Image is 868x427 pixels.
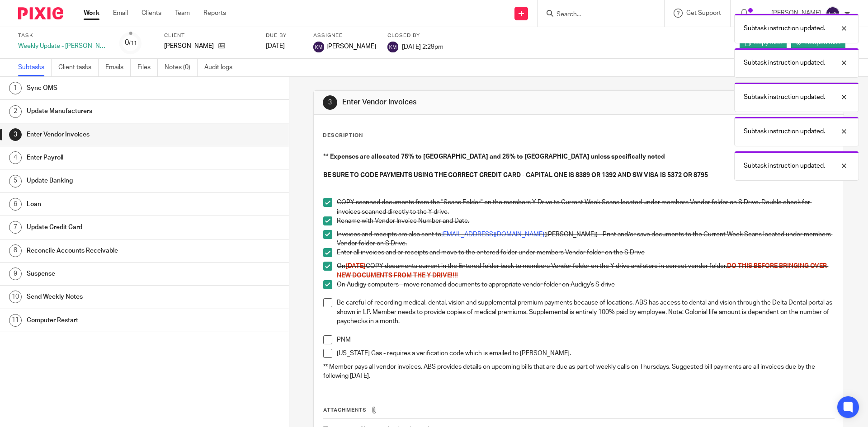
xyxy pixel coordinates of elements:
[27,174,196,188] h1: Update Banking
[337,216,834,225] p: Rename with Vendor Invoice Number and Date.
[27,104,196,118] h1: Update Manufacturers
[9,105,22,118] div: 2
[58,59,99,76] a: Client tasks
[744,161,825,170] p: Subtask instruction updated.
[113,9,128,18] a: Email
[9,82,22,94] div: 1
[27,314,196,327] h1: Computer Restart
[337,298,834,326] p: Be careful of recording medical, dental, vision and supplemental premium payments because of loca...
[826,6,840,21] img: svg%3E
[744,93,825,102] p: Subtask instruction updated.
[84,9,99,18] a: Work
[342,98,598,107] h1: Enter Vendor Invoices
[402,43,443,50] span: [DATE] 2:29pm
[323,362,834,381] p: ** Member pays all vendor invoices. ABS provides details on upcoming bills that are due as part o...
[337,349,834,358] p: [US_STATE] Gas - requires a verification code which is emailed to [PERSON_NAME].
[164,32,255,39] label: Client
[337,263,828,278] span: DO THIS BEFORE BRINGING OVER NEW DOCUMENTS FROM THE Y DRIVE!!!!
[323,408,367,413] span: Attachments
[27,197,196,211] h1: Loan
[323,154,665,160] strong: ** Expenses are allocated 75% to [GEOGRAPHIC_DATA] and 25% to [GEOGRAPHIC_DATA] unless specifical...
[137,59,158,76] a: Files
[165,59,198,76] a: Notes (0)
[345,263,366,269] span: [DATE]
[27,267,196,281] h1: Suspense
[9,128,22,141] div: 3
[323,172,708,178] strong: BE SURE TO CODE PAYMENTS USING THE CORRECT CREDIT CARD - CAPITAL ONE IS 8389 OR 1392 AND SW VISA ...
[9,151,22,164] div: 4
[175,9,190,18] a: Team
[337,248,834,257] p: Enter all invoices and or receipts and move to the entered folder under members Vendor folder on ...
[441,231,544,238] a: [EMAIL_ADDRESS][DOMAIN_NAME]
[142,9,161,18] a: Clients
[323,95,337,110] div: 3
[313,42,324,52] img: svg%3E
[9,244,22,257] div: 8
[9,221,22,234] div: 7
[337,335,834,344] p: PNM
[27,128,196,141] h1: Enter Vendor Invoices
[337,262,834,280] p: On COPY documents current in the Entered folder back to members Vendor folder on the Y drive and ...
[129,41,137,46] small: /11
[744,127,825,136] p: Subtask instruction updated.
[266,32,302,39] label: Due by
[27,151,196,164] h1: Enter Payroll
[313,32,376,39] label: Assignee
[18,59,52,76] a: Subtasks
[9,267,22,280] div: 9
[164,42,214,51] p: [PERSON_NAME]
[266,42,302,51] div: [DATE]
[323,132,363,139] p: Description
[337,230,834,249] p: Invoices and receipts are also sent to ([PERSON_NAME]) - Print and/or save documents to the Curre...
[337,280,834,289] p: On Audigy computers - move renamed documents to appropriate vendor folder on Audigy's S drive
[18,32,108,39] label: Task
[744,24,825,33] p: Subtask instruction updated.
[9,314,22,327] div: 11
[18,42,108,51] div: Weekly Update - [PERSON_NAME]
[27,244,196,258] h1: Reconcile Accounts Receivable
[204,59,239,76] a: Audit logs
[27,81,196,95] h1: Sync OMS
[387,32,443,39] label: Closed by
[27,290,196,304] h1: Send Weekly Notes
[18,7,63,19] img: Pixie
[9,198,22,211] div: 6
[744,58,825,67] p: Subtask instruction updated.
[9,175,22,188] div: 5
[105,59,131,76] a: Emails
[203,9,226,18] a: Reports
[27,221,196,234] h1: Update Credit Card
[387,42,398,52] img: svg%3E
[125,38,137,48] div: 0
[9,291,22,303] div: 10
[337,198,834,216] p: COPY scanned documents from the "Scans Folder" on the members Y Drive to Current Week Scans locat...
[326,42,376,51] span: [PERSON_NAME]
